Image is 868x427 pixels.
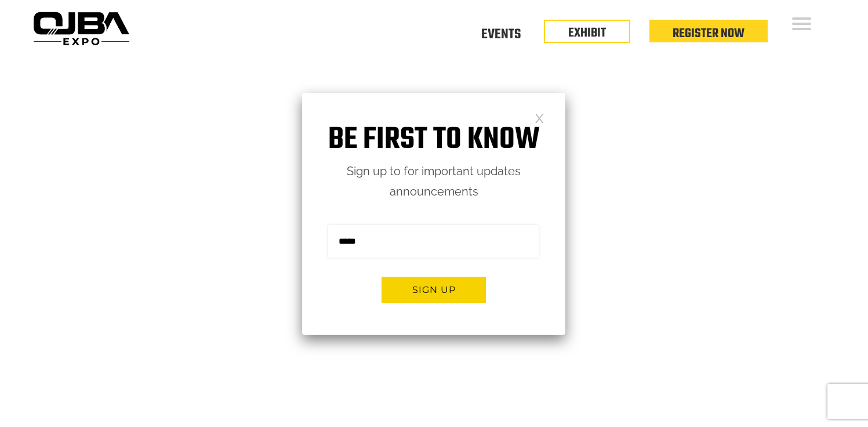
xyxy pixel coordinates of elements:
a: Register Now [673,24,744,44]
a: Close [535,113,544,122]
h1: Be first to know [302,122,565,158]
button: Sign up [382,277,486,303]
p: Sign up to for important updates announcements [302,161,565,202]
a: EXHIBIT [568,23,606,43]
